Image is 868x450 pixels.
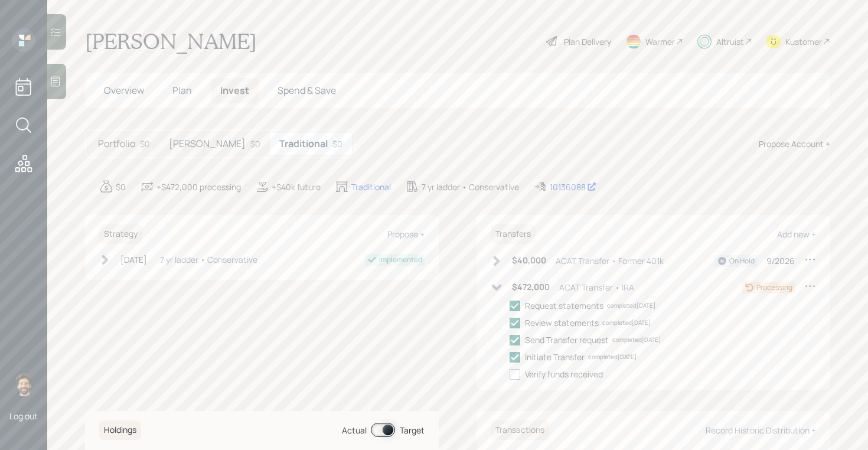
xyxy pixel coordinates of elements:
[156,181,241,193] div: +$472,000 processing
[607,301,655,310] div: completed [DATE]
[716,35,744,48] div: Altruist
[332,138,342,150] div: $0
[278,84,336,97] span: Spend & Save
[525,334,609,346] div: Send Transfer request
[250,138,260,150] div: $0
[759,138,830,150] div: Propose Account +
[169,138,246,149] h5: [PERSON_NAME]
[550,181,596,193] div: 10136088
[602,318,651,327] div: completed [DATE]
[116,181,126,193] div: $0
[512,282,550,292] h6: $472,000
[99,224,142,244] h6: Strategy
[525,351,585,363] div: Initiate Transfer
[525,368,603,380] div: Verify funds received
[706,425,816,436] div: Record Historic Distribution +
[387,229,425,240] div: Propose +
[220,84,249,97] span: Invest
[104,84,144,97] span: Overview
[785,35,822,48] div: Kustomer
[525,317,599,329] div: Review statements
[379,255,422,265] div: Implemented
[777,229,816,240] div: Add new +
[12,373,35,396] img: eric-schwartz-headshot.png
[525,299,603,312] div: Request statements
[491,224,536,244] h6: Transfers
[140,138,150,150] div: $0
[756,282,792,293] div: Processing
[351,181,391,193] div: Traditional
[120,253,147,266] div: [DATE]
[85,28,257,54] h1: [PERSON_NAME]
[160,253,257,266] div: 7 yr ladder • Conservative
[272,181,321,193] div: +$40k future
[512,256,546,266] h6: $40,000
[98,138,135,149] h5: Portfolio
[559,281,634,294] div: ACAT Transfer • IRA
[9,410,38,422] div: Log out
[342,424,367,436] div: Actual
[645,35,675,48] div: Warmer
[612,335,661,344] div: completed [DATE]
[556,255,664,267] div: ACAT Transfer • Former 401k
[172,84,192,97] span: Plan
[422,181,519,193] div: 7 yr ladder • Conservative
[588,353,637,361] div: completed [DATE]
[564,35,611,48] div: Plan Delivery
[99,420,141,440] h6: Holdings
[766,255,795,267] div: 9/2026
[400,424,425,436] div: Target
[729,256,755,266] div: On Hold
[279,138,328,149] h5: Traditional
[491,420,549,440] h6: Transactions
